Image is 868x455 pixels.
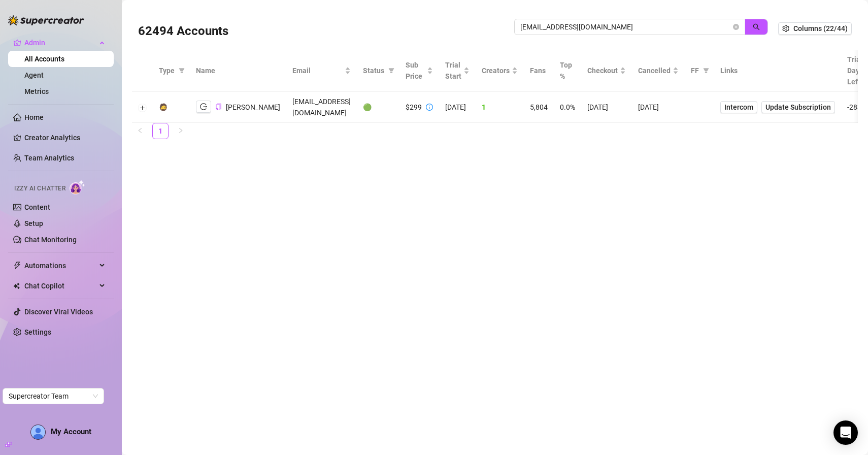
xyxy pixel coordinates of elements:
[286,92,357,123] td: [EMAIL_ADDRESS][DOMAIN_NAME]
[24,236,77,244] a: Chat Monitoring
[701,63,711,78] span: filter
[196,101,211,113] button: logout
[24,129,106,146] a: Creator Analytics
[5,441,12,448] span: build
[638,65,671,76] span: Cancelled
[173,123,189,139] button: right
[524,50,554,92] th: Fans
[177,63,187,78] span: filter
[24,154,74,162] a: Team Analytics
[554,50,581,92] th: Top %
[24,278,96,294] span: Chat Copilot
[153,123,168,139] a: 1
[9,388,98,404] span: Supercreator Team
[581,92,632,123] td: [DATE]
[286,50,357,92] th: Email
[215,104,222,110] span: copy
[724,102,753,113] span: Intercom
[581,50,632,92] th: Checkout
[226,103,280,111] span: [PERSON_NAME]
[778,22,852,35] button: Columns (22/44)
[215,103,222,111] button: Copy Account UID
[137,127,143,134] span: left
[363,65,384,76] span: Status
[733,24,739,30] button: close-circle
[173,123,189,139] li: Next Page
[587,65,618,76] span: Checkout
[132,123,148,139] li: Previous Page
[179,68,185,74] span: filter
[13,39,21,47] span: crown
[24,71,44,79] a: Agent
[152,123,169,139] li: 1
[13,262,21,270] span: thunderbolt
[560,103,575,111] span: 0.0%
[482,103,486,111] span: 1
[24,203,50,211] a: Content
[476,50,524,92] th: Creators
[24,55,64,63] a: All Accounts
[138,23,228,40] h3: 62494 Accounts
[70,180,85,194] img: AI Chatter
[482,65,510,76] span: Creators
[530,103,548,111] span: 5,804
[178,127,184,134] span: right
[24,219,43,227] a: Setup
[406,102,422,113] div: $299
[31,425,45,439] img: AD_cMMTxCeTpmN1d5MnKJ1j-_uXZCpTKapSSqNGg4PyXtR_tCW7gZXTNmFz2tpVv9LSyNV7ff1CaS4f4q0HLYKULQOwoM5GQR...
[190,50,286,92] th: Name
[139,104,147,112] button: Expand row
[406,59,425,82] span: Sub Price
[14,184,65,193] span: Izzy AI Chatter
[159,102,168,113] div: 🧔
[24,257,96,274] span: Automations
[24,113,44,121] a: Home
[439,50,476,92] th: Trial Start
[691,65,699,76] span: FF
[765,103,831,111] span: Update Subscription
[24,308,93,316] a: Discover Viral Videos
[793,24,848,32] span: Columns (22/44)
[426,104,433,111] span: info-circle
[753,23,760,30] span: search
[51,427,91,436] span: My Account
[703,68,709,74] span: filter
[24,87,49,95] a: Metrics
[445,59,461,82] span: Trial Start
[714,50,841,92] th: Links
[399,50,439,92] th: Sub Price
[159,65,175,76] span: Type
[13,282,20,289] img: Chat Copilot
[632,92,685,123] td: [DATE]
[386,63,396,78] span: filter
[132,123,148,139] button: left
[24,35,96,51] span: Admin
[782,25,789,32] span: setting
[720,101,757,113] a: Intercom
[439,92,476,123] td: [DATE]
[8,15,84,25] img: logo-BBDzfeDw.svg
[363,103,372,111] span: 🟢
[761,101,835,113] button: Update Subscription
[24,328,51,336] a: Settings
[388,68,394,74] span: filter
[292,65,343,76] span: Email
[200,103,207,110] span: logout
[632,50,685,92] th: Cancelled
[833,420,858,445] div: Open Intercom Messenger
[520,21,731,32] input: Search by UID / Name / Email / Creator Username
